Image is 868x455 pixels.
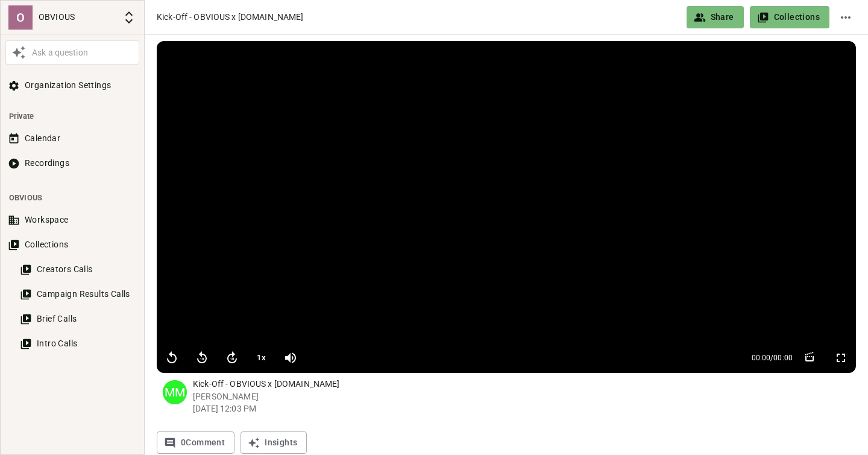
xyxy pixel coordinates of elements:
[29,46,136,59] div: Ask a question
[5,152,139,174] button: Recordings
[17,283,139,305] button: Campaign Results Calls
[250,346,272,370] button: 1x
[687,6,744,28] button: Share video
[17,258,139,281] button: Creators Calls
[39,11,117,24] p: OBVIOUS
[5,127,139,150] button: Calendar
[5,74,139,97] button: Organization Settings
[5,105,139,127] li: Private
[17,308,139,330] button: Brief Calls
[5,234,139,256] button: Collections
[193,378,856,390] p: Kick-Off - OBVIOUS x [DOMAIN_NAME]
[5,186,139,209] li: OBVIOUS
[157,431,234,454] button: 0Comment
[193,390,856,415] p: [PERSON_NAME] [DATE] 12:03 PM
[241,431,307,454] button: Insights
[5,209,139,231] button: Workspace
[8,5,33,30] div: O
[835,6,856,28] button: Edit name
[17,332,139,355] button: Intro Calls
[752,352,793,363] span: 00:00 / 00:00
[8,42,29,63] button: Awesile Icon
[750,6,829,28] button: Share video
[157,11,681,24] div: Kick-Off - OBVIOUS x [DOMAIN_NAME]
[163,380,187,404] div: MM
